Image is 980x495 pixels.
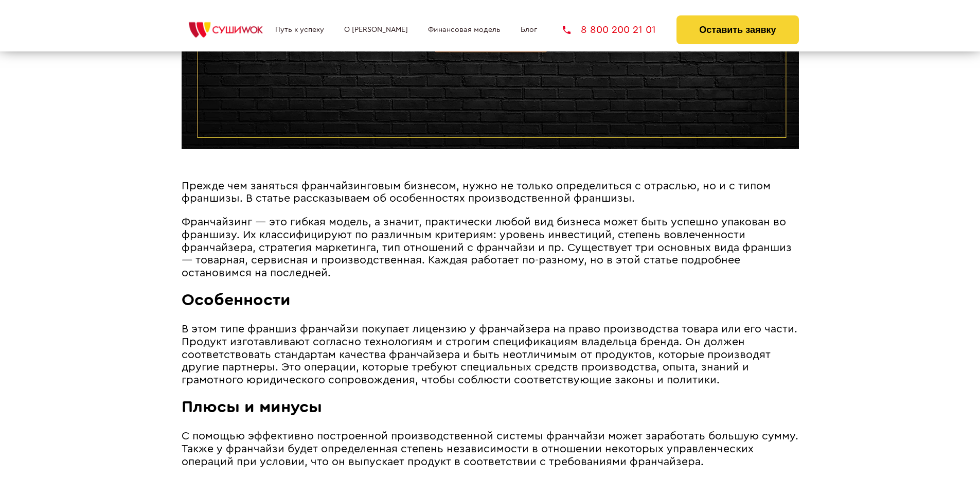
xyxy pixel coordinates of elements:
[182,181,771,204] span: Прежде чем заняться франчайзинговым бизнесом, нужно не только определиться с отраслью, но и с тип...
[182,292,291,308] span: Особенности
[676,15,798,44] button: Оставить заявку
[182,431,798,467] span: С помощью эффективно построенной производственной системы франчайзи может заработать большую сумм...
[182,217,792,278] span: Франчайзинг ― это гибкая модель, а значит, практически любой вид бизнеса может быть успешно упако...
[275,26,324,34] a: Путь к успеху
[344,26,408,34] a: О [PERSON_NAME]
[521,26,537,34] a: Блог
[563,25,656,35] a: 8 800 200 21 01
[581,25,656,35] span: 8 800 200 21 01
[428,26,501,34] a: Финансовая модель
[182,324,797,385] span: В этом типе франшиз франчайзи покупает лицензию у франчайзера на право производства товара или ег...
[182,399,322,415] span: Плюсы и минусы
